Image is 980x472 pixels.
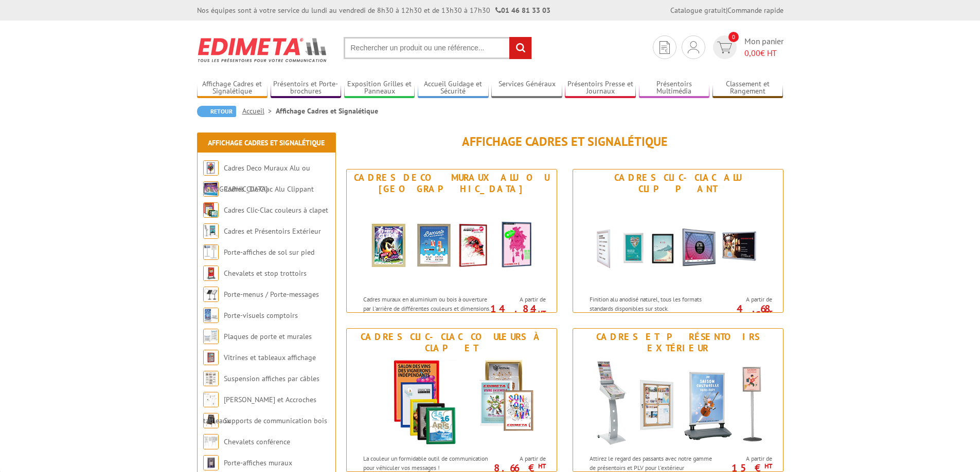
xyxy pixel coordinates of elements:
[717,42,732,53] img: devis rapide
[224,311,298,320] a: Porte-visuels comptoirs
[728,32,739,42] span: 0
[583,197,773,290] img: Cadres Clic-Clac Alu Clippant
[349,172,554,195] div: Cadres Deco Muraux Alu ou [GEOGRAPHIC_DATA]
[538,462,546,470] sup: HT
[224,332,312,341] a: Plaques de porte et murales
[224,437,290,446] a: Chevalets conférence
[670,5,783,15] div: |
[242,106,276,116] a: Accueil
[203,202,219,218] img: Cadres Clic-Clac couleurs à clapet
[583,356,773,449] img: Cadres et Présentoirs Extérieur
[639,80,710,97] a: Présentoirs Multimédia
[418,80,489,97] a: Accueil Guidage et Sécurité
[660,41,670,54] img: devis rapide
[349,331,554,354] div: Cadres Clic-Clac couleurs à clapet
[744,48,760,58] span: 0,00
[224,374,319,383] a: Suspension affiches par câbles
[344,80,415,97] a: Exposition Grilles et Panneaux
[488,306,546,318] p: 14.84 €
[720,295,772,304] span: A partir de
[203,371,219,386] img: Suspension affiches par câbles
[203,395,316,425] a: [PERSON_NAME] et Accroches tableaux
[197,106,236,117] a: Retour
[346,169,557,313] a: Cadres Deco Muraux Alu ou [GEOGRAPHIC_DATA] Cadres Deco Muraux Alu ou Bois Cadres muraux en alumi...
[203,350,219,365] img: Vitrines et tableaux affichage
[197,5,550,15] div: Nos équipes sont à votre service du lundi au vendredi de 8h30 à 12h30 et de 13h30 à 17h30
[203,455,219,470] img: Porte-affiches muraux
[710,35,783,59] a: devis rapide 0 Mon panier 0,00€ HT
[493,295,546,304] span: A partir de
[208,138,325,147] a: Affichage Cadres et Signalétique
[224,226,321,236] a: Cadres et Présentoirs Extérieur
[509,37,531,59] input: rechercher
[203,329,219,344] img: Plaques de porte et murales
[203,287,219,302] img: Porte-menus / Porte-messages
[576,331,780,354] div: Cadres et Présentoirs Extérieur
[197,80,268,97] a: Affichage Cadres et Signalétique
[538,309,546,317] sup: HT
[357,356,547,449] img: Cadres Clic-Clac couleurs à clapet
[688,41,699,53] img: devis rapide
[744,47,783,59] span: € HT
[565,80,636,97] a: Présentoirs Presse et Journaux
[488,465,546,471] p: 8.66 €
[203,266,219,281] img: Chevalets et stop trottoirs
[203,392,219,407] img: Cimaises et Accroches tableaux
[493,455,546,463] span: A partir de
[224,353,316,362] a: Vitrines et tableaux affichage
[224,416,327,425] a: Supports de communication bois
[744,35,783,59] span: Mon panier
[224,184,314,194] a: Cadres Clic-Clac Alu Clippant
[764,309,772,317] sup: HT
[715,465,772,471] p: 15 €
[363,295,491,330] p: Cadres muraux en aluminium ou bois à ouverture par l'arrière de différentes couleurs et dimension...
[590,454,717,471] p: Attirez le regard des passants avec notre gamme de présentoirs et PLV pour l'extérieur
[224,458,292,467] a: Porte-affiches muraux
[224,205,328,215] a: Cadres Clic-Clac couleurs à clapet
[346,328,557,472] a: Cadres Clic-Clac couleurs à clapet Cadres Clic-Clac couleurs à clapet La couleur un formidable ou...
[727,6,783,15] a: Commande rapide
[590,295,717,312] p: Finition alu anodisé naturel, tous les formats standards disponibles sur stock.
[344,37,532,59] input: Rechercher un produit ou une référence...
[712,80,783,97] a: Classement et Rangement
[720,455,772,463] span: A partir de
[576,172,780,195] div: Cadres Clic-Clac Alu Clippant
[363,454,491,471] p: La couleur un formidable outil de communication pour véhiculer vos messages !
[764,462,772,470] sup: HT
[271,80,342,97] a: Présentoirs et Porte-brochures
[224,290,319,299] a: Porte-menus / Porte-messages
[203,244,219,260] img: Porte-affiches de sol sur pied
[197,31,328,69] img: Edimeta
[495,6,550,15] strong: 01 46 81 33 03
[715,306,772,318] p: 4.68 €
[203,163,310,194] a: Cadres Deco Muraux Alu ou [GEOGRAPHIC_DATA]
[276,106,378,116] li: Affichage Cadres et Signalétique
[203,308,219,323] img: Porte-visuels comptoirs
[573,169,783,313] a: Cadres Clic-Clac Alu Clippant Cadres Clic-Clac Alu Clippant Finition alu anodisé naturel, tous le...
[224,269,307,278] a: Chevalets et stop trottoirs
[346,135,783,148] h1: Affichage Cadres et Signalétique
[573,328,783,472] a: Cadres et Présentoirs Extérieur Cadres et Présentoirs Extérieur Attirez le regard des passants av...
[224,248,314,257] a: Porte-affiches de sol sur pied
[357,197,547,290] img: Cadres Deco Muraux Alu ou Bois
[203,160,219,176] img: Cadres Deco Muraux Alu ou Bois
[203,434,219,449] img: Chevalets conférence
[203,223,219,239] img: Cadres et Présentoirs Extérieur
[670,6,726,15] a: Catalogue gratuit
[491,80,562,97] a: Services Généraux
